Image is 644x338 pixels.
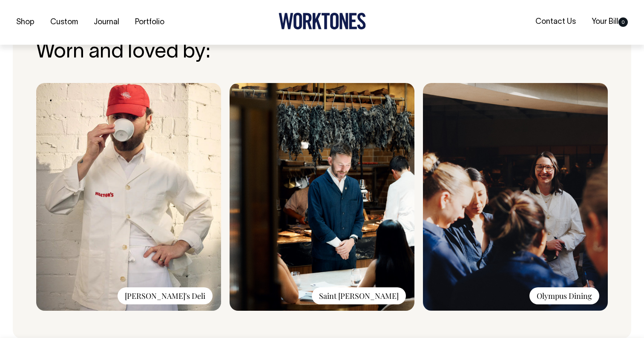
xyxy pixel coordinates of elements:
a: Contact Us [532,15,579,29]
span: 0 [618,17,628,27]
img: Saint_Peter_-_Worn_Loved_By.png [230,83,414,311]
div: Olympus Dining [529,287,599,304]
img: Hectors-Deli-2.jpg [36,83,221,311]
a: Journal [90,15,123,29]
div: [PERSON_NAME]'s Deli [118,287,213,304]
a: Shop [13,15,38,29]
a: Portfolio [132,15,168,29]
a: Custom [47,15,81,29]
a: Your Bill0 [588,15,631,29]
div: Saint [PERSON_NAME] [312,287,406,304]
img: Olympus_-_Worn__Loved_By.png [423,83,608,311]
h3: Worn and loved by: [36,41,608,64]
